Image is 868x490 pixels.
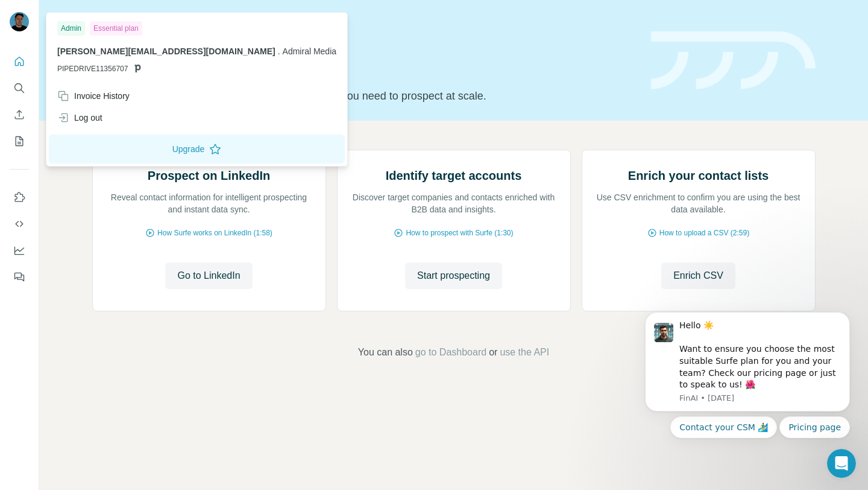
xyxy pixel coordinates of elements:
[386,167,522,184] h2: Identify target accounts
[49,135,345,164] button: Upgrade
[57,21,85,36] div: Admin
[594,191,803,215] p: Use CSV enrichment to confirm you are using the best data available.
[57,46,275,56] span: [PERSON_NAME][EMAIL_ADDRESS][DOMAIN_NAME]
[415,345,486,360] button: go to Dashboard
[92,56,637,80] h1: Let’s prospect together
[10,130,29,152] button: My lists
[165,262,252,289] button: Go to LinkedIn
[157,227,272,238] span: How Surfe works on LinkedIn (1:58)
[659,227,749,238] span: How to upload a CSV (2:59)
[673,269,723,283] span: Enrich CSV
[10,240,29,261] button: Dashboard
[105,191,313,215] p: Reveal contact information for intelligent prospecting and instant data sync.
[10,12,29,31] img: Avatar
[627,272,868,457] iframe: Intercom notifications message
[177,269,240,283] span: Go to LinkedIn
[489,345,497,360] span: or
[661,262,735,289] button: Enrich CSV
[57,112,102,124] div: Log out
[92,87,637,104] p: Pick your starting point and we’ll provide everything you need to prospect at scale.
[57,63,128,74] span: PIPEDRIVE11356707
[417,269,490,283] span: Start prospecting
[57,90,130,102] div: Invoice History
[10,104,29,126] button: Enrich CSV
[628,167,769,184] h2: Enrich your contact lists
[92,22,637,34] div: Quick start
[278,46,280,56] span: .
[405,262,502,289] button: Start prospecting
[500,345,549,360] button: use the API
[358,345,413,360] span: You can also
[10,51,29,72] button: Quick start
[10,186,29,208] button: Use Surfe on LinkedIn
[350,191,558,215] p: Discover target companies and contacts enriched with B2B data and insights.
[10,213,29,235] button: Use Surfe API
[90,21,142,36] div: Essential plan
[283,46,336,56] span: Admiral Media
[827,449,856,478] iframe: Intercom live chat
[10,77,29,99] button: Search
[10,266,29,288] button: Feedback
[406,227,513,238] span: How to prospect with Surfe (1:30)
[651,31,816,90] img: banner
[148,167,270,184] h2: Prospect on LinkedIn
